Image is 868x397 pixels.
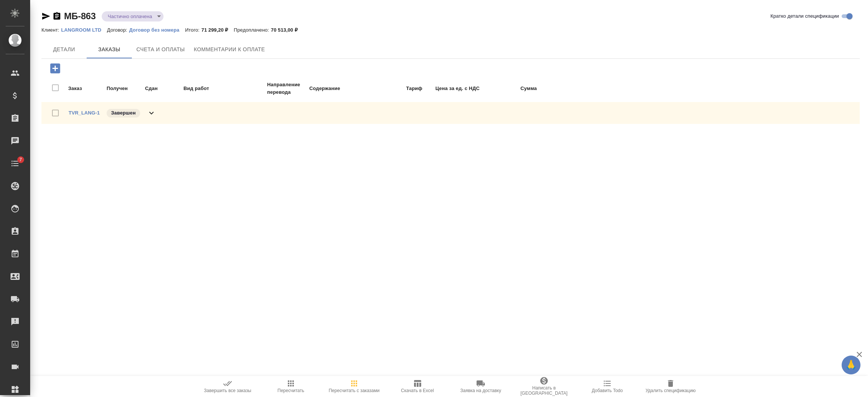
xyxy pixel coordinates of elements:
div: Частично оплачена [102,11,164,21]
p: Завершен [111,109,136,117]
span: 🙏 [845,357,857,373]
button: 🙏 [842,356,860,374]
td: Получен [106,81,144,96]
span: Кратко детали спецификации [770,12,839,20]
td: Сдан [145,81,182,96]
td: Вид работ [183,81,266,96]
p: Предоплачено: [234,27,271,33]
button: Скопировать ссылку [52,12,61,21]
button: Добавить заказ [45,61,66,76]
a: МБ-863 [64,11,96,21]
p: LANGROOM LTD [61,27,107,33]
p: Договор без номера [129,27,185,33]
span: Комментарии к оплате [194,45,265,54]
span: Заказы [91,45,127,54]
td: Направление перевода [267,81,308,96]
td: Содержание [309,81,369,96]
td: Тариф [370,81,423,96]
a: Договор без номера [129,26,185,33]
div: TVR_LANG-1Завершен [41,102,860,124]
button: Скопировать ссылку для ЯМессенджера [41,12,50,21]
button: Частично оплачена [105,13,154,20]
td: Заказ [68,81,105,96]
span: 7 [15,156,26,163]
a: 7 [2,154,28,173]
td: Сумма [481,81,537,96]
p: 70 513,00 ₽ [271,27,303,33]
a: TVR_LANG-1 [69,110,100,116]
p: Договор: [107,27,129,33]
a: LANGROOM LTD [61,26,107,33]
p: Клиент: [41,27,61,33]
span: Детали [46,45,82,54]
p: 71 299,20 ₽ [202,27,234,33]
td: Цена за ед. с НДС [423,81,480,96]
p: Итого: [185,27,201,33]
span: Счета и оплаты [136,45,185,54]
